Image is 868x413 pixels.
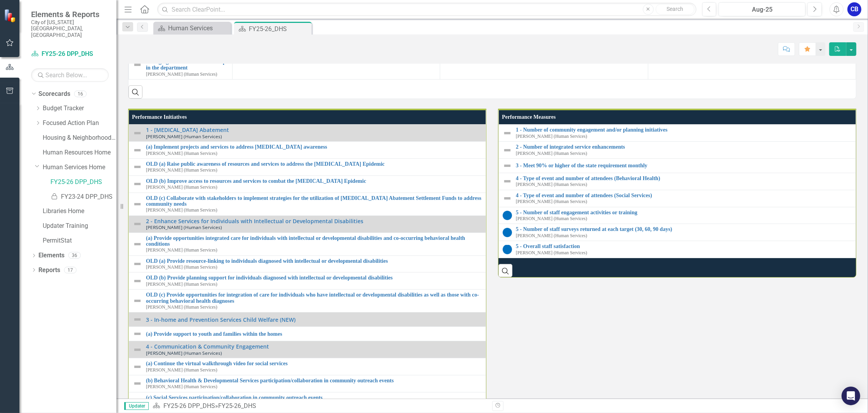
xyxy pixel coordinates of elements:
[129,193,486,215] td: Double-Click to Edit Right Click for Context Menu
[129,290,486,312] td: Double-Click to Edit Right Click for Context Menu
[31,19,109,38] small: City of [US_STATE][GEOGRAPHIC_DATA], [GEOGRAPHIC_DATA]
[146,331,482,337] a: (a) Provide support to youth and families within the homes
[133,162,142,172] img: Not Defined
[499,190,856,207] td: Double-Click to Edit Right Click for Context Menu
[499,241,856,258] td: Double-Click to Edit Right Click for Context Menu
[146,378,482,383] a: (b) Behavioral Health & Developmental Services participation/collaboration in community outreach ...
[516,243,852,249] a: 5 - Overall staff satisfaction
[146,161,482,167] a: OLD (a) Raise public awareness of resources and services to address the [MEDICAL_DATA] Epidemic
[163,402,215,410] a: FY25-26 DPP_DHS
[133,146,142,155] img: Not Defined
[146,275,482,281] a: OLD (b) Provide planning support for individuals diagnosed with intellectual or developmental dis...
[129,341,486,358] td: Double-Click to Edit Right Click for Context Menu
[64,267,76,273] div: 17
[38,90,70,99] a: Scorecards
[499,158,856,173] td: Double-Click to Edit Right Click for Context Menu
[43,207,116,216] a: Libraries Home
[43,163,116,172] a: Human Services Home
[50,193,116,201] a: FY23-24 DPP_DHS
[129,312,486,327] td: Double-Click to Edit Right Click for Context Menu
[133,362,142,371] img: Not Defined
[133,329,142,338] img: Not Defined
[146,185,217,190] small: [PERSON_NAME] (Human Services)
[129,272,486,290] td: Double-Click to Edit Right Click for Context Menu
[50,178,116,187] a: FY25-26 DPP_DHS
[499,207,856,224] td: Double-Click to Edit Right Click for Context Menu
[146,72,217,77] small: [PERSON_NAME] (Human Services)
[146,292,482,304] a: OLD (c) Provide opportunities for integration of care for individuals who have intellectual or de...
[155,23,229,33] a: Human Services
[133,200,142,209] img: Not Defined
[157,3,696,16] input: Search ClearPoint...
[249,24,310,34] div: FY25-26_DHS
[129,215,486,233] td: Double-Click to Edit Right Click for Context Menu
[503,161,512,170] img: Not Defined
[146,235,482,247] a: (a) Provide opportunities integrated care for individuals with intellectual or developmental disa...
[133,179,142,189] img: Not Defined
[516,216,587,221] small: [PERSON_NAME] (Human Services)
[516,226,852,232] a: 5 - Number of staff surveys returned at each target (30, 60, 90 days)
[503,146,512,155] img: Not Defined
[133,276,142,286] img: Not Defined
[43,148,116,157] a: Human Resources Home
[146,351,222,356] small: [PERSON_NAME] (Human Services)
[146,127,482,133] a: 1 - [MEDICAL_DATA] Abatement
[133,128,142,138] img: Not Defined
[31,68,109,82] input: Search Below...
[133,296,142,305] img: Not Defined
[516,134,587,139] small: [PERSON_NAME] (Human Services)
[168,23,229,33] div: Human Services
[129,233,486,255] td: Double-Click to Edit Right Click for Context Menu
[146,168,217,173] small: [PERSON_NAME] (Human Services)
[516,182,587,187] small: [PERSON_NAME] (Human Services)
[129,327,486,341] td: Double-Click to Edit Right Click for Context Menu
[38,251,64,260] a: Elements
[499,125,856,142] td: Double-Click to Edit Right Click for Context Menu
[129,50,233,80] td: Double-Click to Edit Right Click for Context Menu
[218,402,256,410] div: FY25-26_DHS
[129,375,486,392] td: Double-Click to Edit Right Click for Context Menu
[146,151,217,156] small: [PERSON_NAME] (Human Services)
[499,173,856,190] td: Double-Click to Edit Right Click for Context Menu
[146,134,222,139] small: [PERSON_NAME] (Human Services)
[153,402,486,411] div: »
[146,395,482,401] a: (c) Social Services participation/collaboration in community outreach events
[842,387,860,405] div: Open Intercom Messenger
[503,228,512,237] img: No Target Established
[146,258,482,264] a: OLD (a) Provide resource-linking to individuals diagnosed with intellectual or developmental disa...
[133,396,142,405] img: Not Defined
[133,219,142,229] img: Not Defined
[516,144,852,150] a: 2 - Number of integrated service enhancements
[503,194,512,203] img: Not Defined
[43,119,116,128] a: Focused Action Plan
[516,250,587,255] small: [PERSON_NAME] (Human Services)
[516,193,852,198] a: 4 - Type of event and number of attendees (Social Services)
[68,252,81,259] div: 36
[656,4,694,15] button: Search
[133,379,142,388] img: Not Defined
[146,344,482,349] a: 4 - Communication & Community Engagement
[129,125,486,142] td: Double-Click to Edit Right Click for Context Menu
[516,210,852,215] a: 5 - Number of staff engagement activities or training
[146,368,217,373] small: [PERSON_NAME] (Human Services)
[499,142,856,159] td: Double-Click to Edit Right Click for Context Menu
[133,60,142,69] img: Not Defined
[124,402,149,410] span: Updater
[146,208,217,213] small: [PERSON_NAME] (Human Services)
[146,384,217,389] small: [PERSON_NAME] (Human Services)
[146,225,222,230] small: [PERSON_NAME] (Human Services)
[129,392,486,409] td: Double-Click to Edit Right Click for Context Menu
[129,158,486,175] td: Double-Click to Edit Right Click for Context Menu
[133,239,142,249] img: Not Defined
[847,2,861,16] button: CB
[440,50,648,80] td: Double-Click to Edit
[129,142,486,159] td: Double-Click to Edit Right Click for Context Menu
[146,178,482,184] a: OLD (b) Improve access to resources and services to combat the [MEDICAL_DATA] Epidemic
[516,163,852,168] a: 3 - Meet 90% or higher of the state requirement monthly
[3,9,17,23] img: ClearPoint Strategy
[719,2,806,16] button: Aug-25
[146,265,217,270] small: [PERSON_NAME] (Human Services)
[503,177,512,186] img: Not Defined
[31,10,109,19] span: Elements & Reports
